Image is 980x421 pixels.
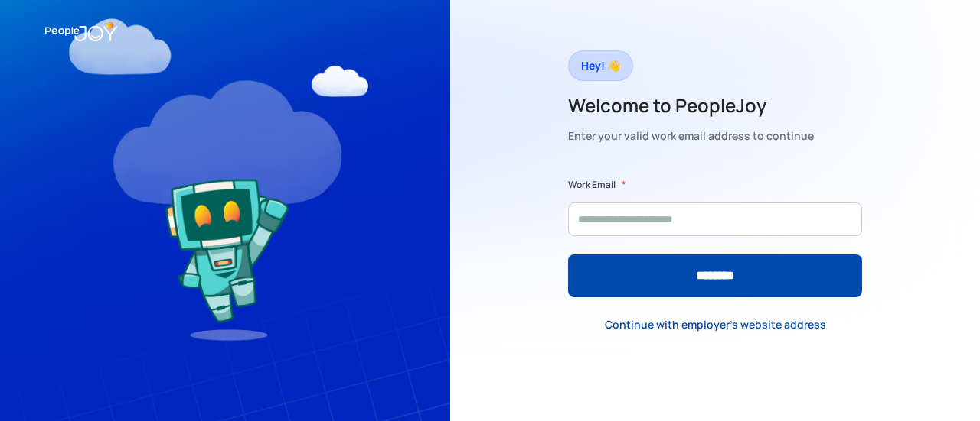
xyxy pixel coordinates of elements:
[568,125,814,147] div: Enter your valid work email address to continue
[593,309,838,340] a: Continue with employer's website address
[605,317,826,332] div: Continue with employer's website address
[568,177,862,297] form: Form
[581,55,620,76] div: Hey! 👋
[568,177,616,193] label: Work Email
[568,93,814,118] h2: Welcome to PeopleJoy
